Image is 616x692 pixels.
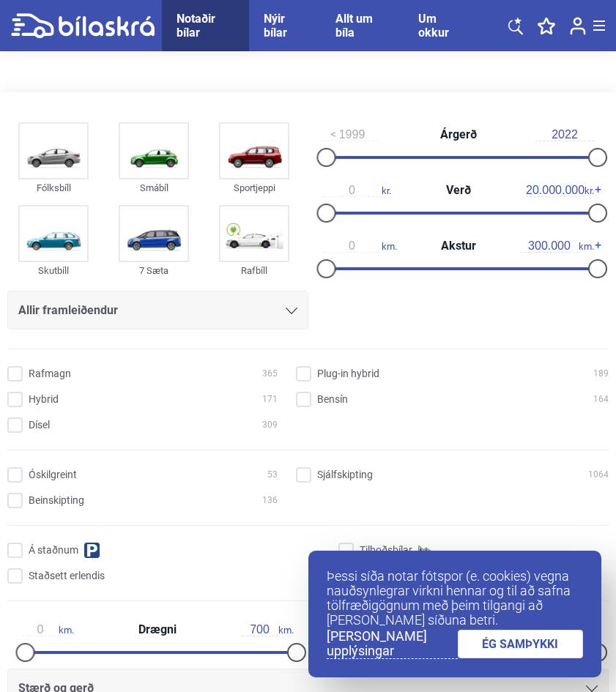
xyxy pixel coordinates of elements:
[219,262,289,279] div: Rafbíll
[593,392,609,407] span: 164
[18,300,118,321] span: Allir framleiðendur
[262,493,278,508] span: 136
[323,239,397,253] span: km.
[317,467,373,483] span: Sjálfskipting
[177,12,234,40] a: Notaðir bílar
[267,467,278,483] span: 53
[360,543,412,558] span: Tilboðsbílar
[29,493,84,508] span: Beinskipting
[262,392,278,407] span: 171
[458,630,584,658] a: ÉG SAMÞYKKI
[418,12,464,40] a: Um okkur
[29,366,71,382] span: Rafmagn
[29,392,59,407] span: Hybrid
[29,467,77,483] span: Óskilgreint
[262,366,278,382] span: 365
[335,12,388,40] a: Allt um bíla
[327,569,583,628] p: Þessi síða notar fótspor (e. cookies) vegna nauðsynlegrar virkni hennar og til að safna tölfræðig...
[588,467,609,483] span: 1064
[520,239,594,253] span: km.
[327,629,458,659] a: [PERSON_NAME] upplýsingar
[526,184,594,197] span: kr.
[593,366,609,382] span: 189
[22,623,74,636] span: km.
[264,12,306,40] a: Nýir bílar
[135,624,180,636] span: Drægni
[29,568,105,584] span: Staðsett erlendis
[29,417,50,433] span: Dísel
[317,392,348,407] span: Bensín
[437,240,480,252] span: Akstur
[323,184,391,197] span: kr.
[18,179,89,196] div: Fólksbíll
[437,129,480,141] span: Árgerð
[442,185,475,196] span: Verð
[262,417,278,433] span: 309
[219,179,289,196] div: Sportjeppi
[317,366,379,382] span: Plug-in hybrid
[119,262,189,279] div: 7 Sæta
[570,17,586,35] img: user-login.svg
[29,543,78,558] span: Á staðnum
[18,262,89,279] div: Skutbíll
[119,179,189,196] div: Smábíl
[242,623,294,636] span: km.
